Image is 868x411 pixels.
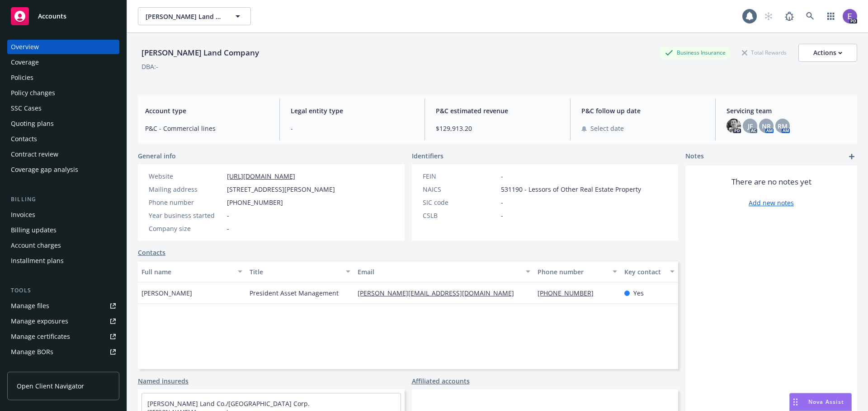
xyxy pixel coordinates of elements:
[7,86,119,100] a: Policy changes
[7,55,119,69] a: Coverage
[250,267,340,277] div: Title
[789,393,852,411] button: Nova Assist
[624,267,665,277] div: Key contact
[822,7,840,25] a: Switch app
[11,360,80,374] div: Summary of insurance
[590,124,624,133] span: Select date
[7,299,119,313] a: Manage files
[798,44,857,62] button: Actions
[138,376,189,386] a: Named insureds
[726,119,741,133] img: photo
[149,198,223,207] div: Phone number
[227,198,283,207] span: [PHONE_NUMBER]
[38,13,66,20] span: Accounts
[759,7,778,25] a: Start snowing
[762,121,771,131] span: NR
[147,399,310,408] a: [PERSON_NAME] Land Co./[GEOGRAPHIC_DATA] Corp.
[7,208,119,222] a: Invoices
[412,376,470,386] a: Affiliated accounts
[423,171,497,181] div: FEIN
[423,211,497,220] div: CSLB
[7,162,119,177] a: Coverage gap analysis
[145,106,269,115] span: Account type
[149,224,223,233] div: Company size
[7,147,119,162] a: Contract review
[227,185,335,194] span: [STREET_ADDRESS][PERSON_NAME]
[227,224,229,233] span: -
[354,261,534,282] button: Email
[501,198,503,207] span: -
[7,70,119,85] a: Policies
[146,12,224,21] span: [PERSON_NAME] Land Company
[11,55,39,69] div: Coverage
[780,7,798,25] a: Report a Bug
[149,171,223,181] div: Website
[358,267,520,277] div: Email
[808,398,844,406] span: Nova Assist
[11,86,55,100] div: Policy changes
[7,132,119,146] a: Contacts
[436,106,559,115] span: P&C estimated revenue
[412,151,443,161] span: Identifiers
[142,267,232,277] div: Full name
[436,124,559,133] span: $129,913.20
[291,106,414,115] span: Legal entity type
[7,329,119,344] a: Manage certificates
[801,7,819,25] a: Search
[138,47,263,59] div: [PERSON_NAME] Land Company
[7,116,119,131] a: Quoting plans
[813,44,842,61] div: Actions
[246,261,354,282] button: Title
[7,360,119,374] a: Summary of insurance
[11,345,53,359] div: Manage BORs
[7,4,119,29] a: Accounts
[138,151,176,161] span: General info
[7,254,119,268] a: Installment plans
[7,286,119,295] div: Tools
[790,393,801,411] div: Drag to move
[11,132,37,146] div: Contacts
[7,223,119,237] a: Billing updates
[11,208,35,222] div: Invoices
[726,106,850,115] span: Servicing team
[737,47,791,58] div: Total Rewards
[11,329,70,344] div: Manage certificates
[843,9,857,23] img: photo
[11,254,64,268] div: Installment plans
[11,314,68,328] div: Manage exposures
[778,121,788,131] span: RM
[227,172,295,180] a: [URL][DOMAIN_NAME]
[7,314,119,328] a: Manage exposures
[7,238,119,253] a: Account charges
[227,211,229,220] span: -
[423,198,497,207] div: SIC code
[149,211,223,220] div: Year business started
[7,195,119,204] div: Billing
[846,151,857,162] a: add
[11,70,33,85] div: Policies
[501,171,503,181] span: -
[423,185,497,194] div: NAICS
[501,211,503,220] span: -
[749,198,794,208] a: Add new notes
[17,381,84,391] span: Open Client Navigator
[11,238,61,253] div: Account charges
[660,47,730,58] div: Business Insurance
[291,124,414,133] span: -
[11,116,54,131] div: Quoting plans
[7,40,119,54] a: Overview
[7,345,119,359] a: Manage BORs
[7,101,119,115] a: SSC Cases
[501,185,641,194] span: 531190 - Lessors of Other Real Estate Property
[142,62,158,71] div: DBA: -
[685,151,704,162] span: Notes
[581,106,705,115] span: P&C follow up date
[731,176,811,187] span: There are no notes yet
[11,299,49,313] div: Manage files
[621,261,678,282] button: Key contact
[11,147,58,162] div: Contract review
[633,288,644,298] span: Yes
[358,289,521,297] a: [PERSON_NAME][EMAIL_ADDRESS][DOMAIN_NAME]
[11,162,78,177] div: Coverage gap analysis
